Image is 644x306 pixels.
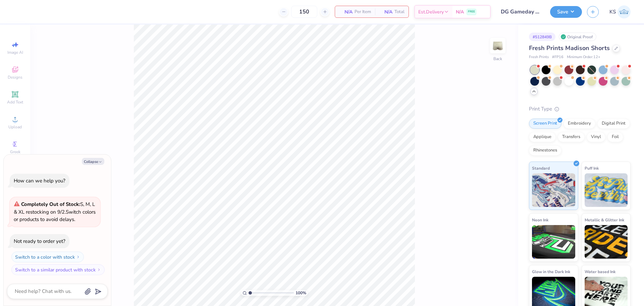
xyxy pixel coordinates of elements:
[10,149,20,155] span: Greek
[585,165,599,172] span: Puff Ink
[491,39,504,52] img: Back
[529,33,555,41] div: # 512849B
[529,105,631,113] div: Print Type
[296,290,306,296] span: 100 %
[418,8,444,15] span: Est. Delivery
[585,216,624,223] span: Metallic & Glitter Ink
[529,132,556,142] div: Applique
[8,124,22,130] span: Upload
[11,252,84,262] button: Switch to a color with stock
[563,119,595,129] div: Embroidery
[618,5,631,18] img: Kath Sales
[597,119,630,129] div: Digital Print
[468,9,475,14] span: FREE
[14,201,96,223] span: S, M, L & XL restocking on 9/2. Switch colors or products to avoid delays.
[394,8,405,15] span: Total
[76,255,80,259] img: Switch to a color with stock
[529,145,561,156] div: Rhinestones
[532,268,570,275] span: Glow in the Dark Ink
[82,158,104,165] button: Collapse
[14,238,65,245] div: Not ready to order yet?
[97,268,101,272] img: Switch to a similar product with stock
[587,132,605,142] div: Vinyl
[355,8,371,15] span: Per Item
[532,225,575,259] img: Neon Ink
[609,8,616,16] span: KS
[532,165,550,172] span: Standard
[14,177,65,184] div: How can we help you?
[550,6,582,18] button: Save
[7,50,23,55] span: Image AI
[585,225,628,259] img: Metallic & Glitter Ink
[559,33,596,41] div: Original Proof
[585,268,615,275] span: Water based Ink
[291,6,317,18] input: – –
[585,173,628,207] img: Puff Ink
[609,5,631,18] a: KS
[21,201,80,208] strong: Completely Out of Stock:
[532,216,548,223] span: Neon Ink
[567,54,600,60] span: Minimum Order: 12 +
[496,5,545,18] input: Untitled Design
[7,99,23,105] span: Add Text
[379,8,392,15] span: N/A
[11,264,105,275] button: Switch to a similar product with stock
[529,54,549,60] span: Fresh Prints
[532,173,575,207] img: Standard
[529,44,610,52] span: Fresh Prints Madison Shorts
[456,8,464,15] span: N/A
[552,54,563,60] span: # FP16
[529,119,561,129] div: Screen Print
[607,132,623,142] div: Foil
[8,75,22,80] span: Designs
[493,56,502,62] div: Back
[558,132,585,142] div: Transfers
[339,8,353,15] span: N/A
